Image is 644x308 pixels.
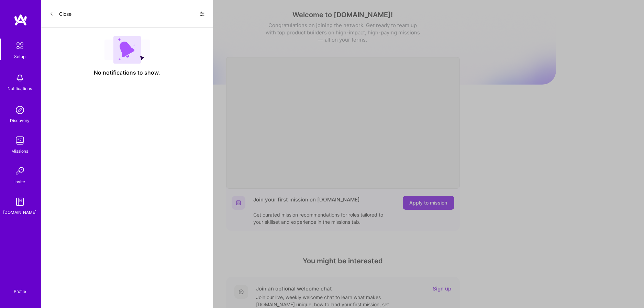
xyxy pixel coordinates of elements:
div: Profile [14,288,26,294]
img: bell [13,71,27,85]
button: Close [49,8,71,19]
div: Invite [15,178,25,185]
div: Missions [12,147,29,155]
span: No notifications to show. [94,69,160,76]
div: Notifications [8,85,32,92]
img: empty [104,36,150,64]
img: Invite [13,164,27,178]
div: [DOMAIN_NAME] [3,209,37,216]
img: teamwork [13,134,27,147]
img: discovery [13,103,27,117]
img: logo [14,14,27,26]
a: Profile [11,280,29,294]
img: guide book [13,195,27,209]
img: setup [13,38,27,53]
div: Discovery [10,117,30,124]
div: Setup [14,53,26,60]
